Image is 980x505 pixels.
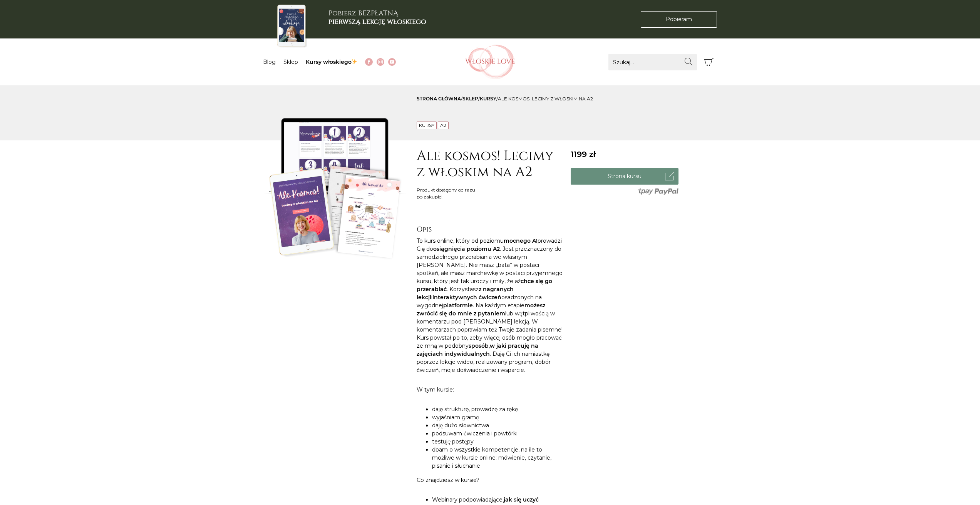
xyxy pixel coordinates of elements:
h1: Ale kosmos! Lecimy z włoskim na A2 [417,148,563,180]
strong: sposób [469,342,489,349]
strong: osiągnięcia poziomu A2 [433,245,500,252]
p: W tym kursie: [417,386,563,394]
li: daję strukturę, prowadzę za rękę [432,405,563,413]
span: / / / [417,96,593,102]
input: Szukaj... [608,54,697,70]
li: wyjaśniam gramę [432,413,563,422]
a: Kursy włoskiego [306,58,358,65]
li: podsuwam ćwiczenia i powtórki [432,430,563,438]
b: pierwszą lekcję włoskiego [328,17,426,27]
img: ✨ [352,59,357,64]
a: Blog [263,58,276,65]
span: 1199 [571,149,596,159]
strong: mocnego A1 [504,237,538,244]
a: Kursy [419,122,434,128]
a: Pobieram [641,11,717,28]
div: Produkt dostępny od razu po zakupie! [417,187,475,200]
a: sklep [462,96,478,102]
a: Kursy [480,96,496,102]
button: Koszyk [701,54,717,70]
strong: interaktywnych ćwiczeń [432,294,501,301]
strong: jak się uczyć [504,496,539,503]
a: Strona kursu [571,168,678,185]
h3: Pobierz BEZPŁATNĄ [328,9,426,26]
img: Włoskielove [465,45,515,79]
strong: w jaki pracuję na zajęciach indywidualnych [417,342,538,357]
strong: platformie [443,302,473,309]
span: Pobieram [666,15,692,23]
p: To kurs online, który od poziomu prowadzi Cię do . Jest przeznaczony do samodzielnego przerabiani... [417,237,563,374]
strong: chce się go przerabiać [417,278,552,293]
li: dbam o wszystkie kompetencje, na ile to możliwe w kursie online: mówienie, czytanie, pisanie i sł... [432,446,563,470]
a: Sklep [283,58,298,65]
span: Ale kosmos! Lecimy z włoskim na A2 [498,96,593,102]
h2: Opis [417,225,563,234]
li: testuję postępy [432,438,563,446]
li: daję dużo słownictwa [432,422,563,430]
li: Webinary podpowiadające, [432,496,563,504]
strong: z nagranych lekcji [417,286,514,301]
p: Co znajdziesz w kursie? [417,476,563,484]
strong: możesz zwrócić się do mnie z pytaniem [417,302,545,317]
a: Strona główna [417,96,461,102]
a: A2 [440,122,446,128]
